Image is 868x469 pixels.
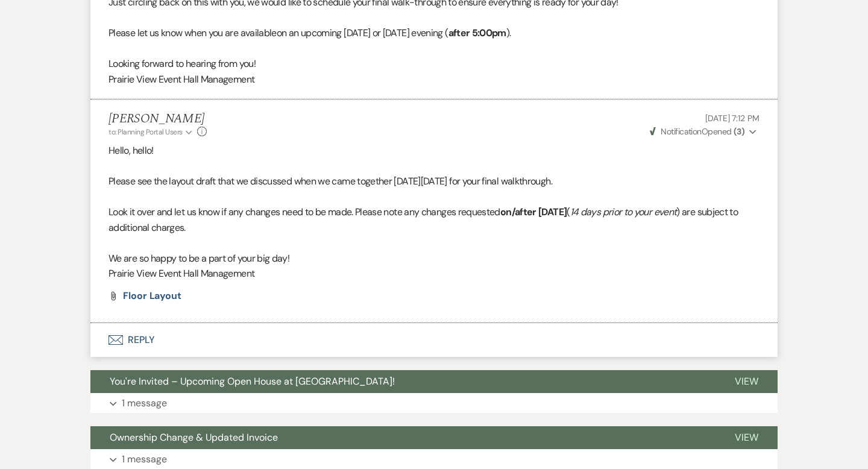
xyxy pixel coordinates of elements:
[108,25,759,41] p: Please let us know when you are available
[108,112,207,127] h5: [PERSON_NAME]
[108,204,759,235] p: Look it over and let us know if any changes need to be made. Please note any changes requested ( ...
[110,431,278,444] span: Ownership Change & Updated Invoice
[448,27,506,39] strong: after 5:00pm
[108,73,254,86] span: Prairie View Event Hall Management
[734,126,744,137] strong: ( 3 )
[715,426,778,449] button: View
[123,289,181,302] span: Floor Layout
[108,143,759,159] p: Hello, hello!
[661,126,701,137] span: Notification
[506,27,511,39] span: ).
[122,452,167,467] p: 1 message
[735,431,758,444] span: View
[705,113,759,124] span: [DATE] 7:12 PM
[108,127,183,137] span: to: Planning Portal Users
[90,426,715,449] button: Ownership Change & Updated Invoice
[90,323,778,357] button: Reply
[110,375,395,388] span: You're Invited – Upcoming Open House at [GEOGRAPHIC_DATA]!
[570,206,677,218] em: 14 days prior to your event
[650,126,744,137] span: Opened
[108,127,194,137] button: to: Planning Portal Users
[108,266,759,282] p: Prairie View Event Hall Management
[277,27,448,39] span: on an upcoming [DATE] or [DATE] evening (
[90,393,778,414] button: 1 message
[108,57,256,70] span: Looking forward to hearing from you!
[90,370,715,393] button: You're Invited – Upcoming Open House at [GEOGRAPHIC_DATA]!
[648,125,759,138] button: NotificationOpened (3)
[715,370,778,393] button: View
[108,251,759,266] p: We are so happy to be a part of your big day!
[122,395,167,411] p: 1 message
[123,291,181,301] a: Floor Layout
[500,206,567,218] strong: on/after [DATE]
[735,375,758,388] span: View
[108,174,759,189] p: Please see the layout draft that we discussed when we came together [DATE][DATE] for your final w...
